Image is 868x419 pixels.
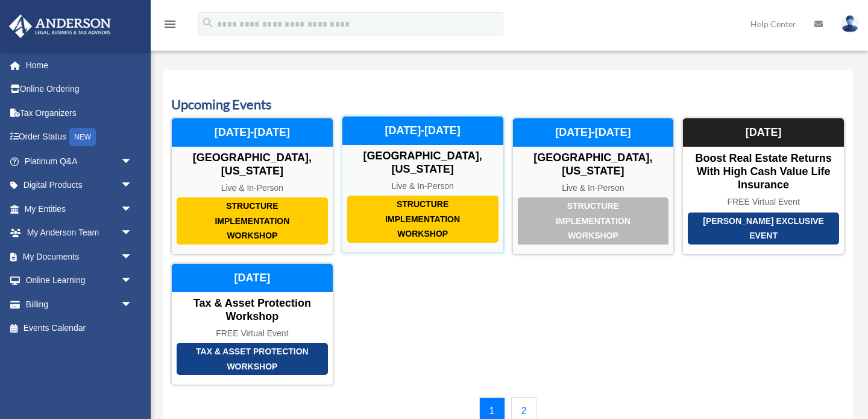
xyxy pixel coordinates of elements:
div: Structure Implementation Workshop [518,197,669,245]
i: menu [163,17,177,31]
a: Billingarrow_drop_down [8,292,151,316]
div: Tax & Asset Protection Workshop [177,343,328,375]
div: Structure Implementation Workshop [347,196,498,243]
i: search [201,16,215,30]
a: Order StatusNEW [8,125,151,150]
div: Live & In-Person [172,183,333,193]
div: [DATE]-[DATE] [172,118,333,147]
div: [DATE] [172,264,333,293]
a: Tax Organizers [8,101,151,125]
span: arrow_drop_down [121,269,145,293]
div: [DATE] [683,118,844,147]
a: My Documentsarrow_drop_down [8,245,151,269]
div: Structure Implementation Workshop [177,197,328,245]
div: [DATE]-[DATE] [342,117,503,146]
span: arrow_drop_down [121,292,145,317]
div: Live & In-Person [513,183,674,193]
a: Platinum Q&Aarrow_drop_down [8,149,151,173]
a: menu [163,21,177,31]
a: Online Ordering [8,77,151,101]
a: Events Calendar [8,316,145,341]
div: Boost Real Estate Returns with High Cash Value Life Insurance [683,152,844,191]
div: [PERSON_NAME] Exclusive Event [688,213,839,245]
a: Home [8,53,151,77]
div: [GEOGRAPHIC_DATA], [US_STATE] [342,150,503,176]
span: arrow_drop_down [121,173,145,198]
span: arrow_drop_down [121,245,145,269]
a: [PERSON_NAME] Exclusive Event Boost Real Estate Returns with High Cash Value Life Insurance FREE ... [682,118,844,255]
h3: Upcoming Events [171,95,844,114]
div: Tax & Asset Protection Workshop [172,297,333,323]
a: Structure Implementation Workshop [GEOGRAPHIC_DATA], [US_STATE] Live & In-Person [DATE]-[DATE] [342,118,504,255]
img: Anderson Advisors Platinum Portal [5,14,115,38]
div: [DATE]-[DATE] [513,118,674,147]
div: [GEOGRAPHIC_DATA], [US_STATE] [513,152,674,178]
a: Digital Productsarrow_drop_down [8,173,151,197]
a: Structure Implementation Workshop [GEOGRAPHIC_DATA], [US_STATE] Live & In-Person [DATE]-[DATE] [171,118,333,255]
a: Online Learningarrow_drop_down [8,269,151,293]
img: User Pic [841,15,859,33]
a: Tax & Asset Protection Workshop Tax & Asset Protection Workshop FREE Virtual Event [DATE] [171,263,333,385]
div: FREE Virtual Event [172,328,333,339]
span: arrow_drop_down [121,149,145,174]
a: Structure Implementation Workshop [GEOGRAPHIC_DATA], [US_STATE] Live & In-Person [DATE]-[DATE] [512,118,675,255]
div: FREE Virtual Event [683,197,844,207]
a: My Anderson Teamarrow_drop_down [8,221,151,245]
div: NEW [69,128,96,146]
a: My Entitiesarrow_drop_down [8,197,151,221]
div: [GEOGRAPHIC_DATA], [US_STATE] [172,152,333,178]
div: Live & In-Person [342,181,503,191]
span: arrow_drop_down [121,221,145,246]
span: arrow_drop_down [121,197,145,222]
